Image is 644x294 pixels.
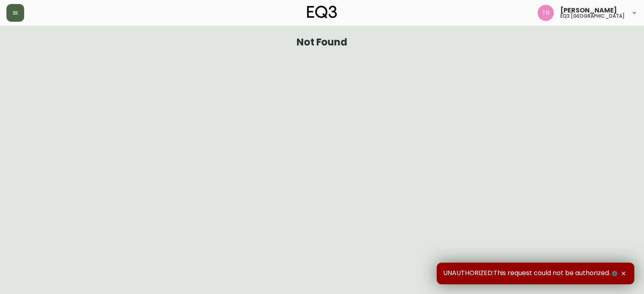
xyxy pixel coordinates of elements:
h5: eq3 [GEOGRAPHIC_DATA] [560,14,625,19]
img: logo [307,6,337,19]
span: UNAUTHORIZED:This request could not be authorized. [443,269,619,278]
h1: Not Found [297,39,348,46]
span: [PERSON_NAME] [560,7,617,14]
img: 214b9049a7c64896e5c13e8f38ff7a87 [538,5,554,21]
